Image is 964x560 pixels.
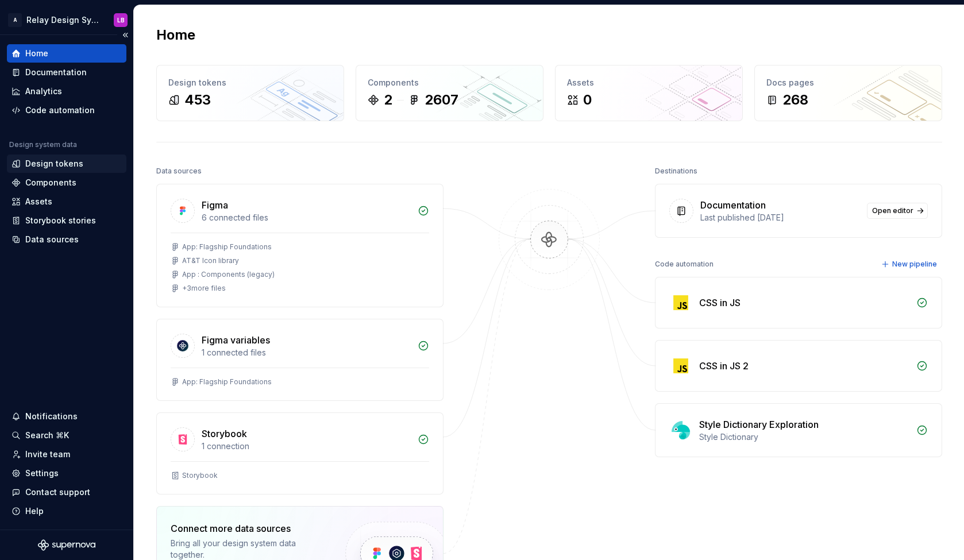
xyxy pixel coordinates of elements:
div: Assets [567,77,731,88]
div: Analytics [25,86,62,97]
div: Style Dictionary Exploration [699,418,819,431]
div: Invite team [25,449,70,460]
div: Code automation [655,256,714,272]
div: 1 connection [202,441,411,452]
button: Notifications [7,407,126,426]
div: 268 [782,91,808,109]
button: Contact support [7,483,126,501]
div: Components [368,77,531,88]
div: Design system data [9,140,77,149]
a: Docs pages268 [754,65,942,121]
div: Storybook [182,471,218,480]
button: Collapse sidebar [117,27,133,43]
div: App: Flagship Foundations [182,377,272,387]
div: Assets [25,196,52,207]
div: Storybook [202,427,247,441]
div: Components [25,177,76,188]
span: Open editor [872,206,913,215]
div: App : Components (legacy) [182,270,275,279]
button: ARelay Design SystemLB [2,7,131,32]
a: Storybook stories [7,211,126,230]
div: 2607 [425,91,458,109]
a: Invite team [7,445,126,464]
a: Design tokens [7,155,126,173]
div: Code automation [25,105,95,116]
div: Design tokens [25,158,83,169]
div: 2 [384,91,392,109]
div: Home [25,48,48,59]
div: Documentation [700,198,766,212]
div: Data sources [25,234,79,245]
a: Documentation [7,63,126,82]
div: Connect more data sources [171,522,326,535]
a: Components [7,173,126,192]
div: Settings [25,468,59,479]
div: Documentation [25,67,87,78]
a: Home [7,44,126,63]
div: 6 connected files [202,212,411,223]
div: 1 connected files [202,347,411,358]
a: Figma variables1 connected filesApp: Flagship Foundations [156,319,444,401]
a: Components22607 [356,65,543,121]
div: Relay Design System [26,14,100,26]
div: Contact support [25,486,90,498]
div: + 3 more files [182,284,226,293]
div: CSS in JS [699,296,741,310]
div: Data sources [156,163,202,179]
a: Open editor [867,203,928,219]
a: Design tokens453 [156,65,344,121]
a: Storybook1 connectionStorybook [156,412,444,495]
a: Settings [7,464,126,482]
div: Notifications [25,411,78,422]
div: Help [25,505,44,517]
div: CSS in JS 2 [699,359,749,373]
a: Figma6 connected filesApp: Flagship FoundationsAT&T Icon libraryApp : Components (legacy)+3more f... [156,184,444,307]
div: LB [117,16,125,25]
a: Analytics [7,82,126,101]
span: New pipeline [892,260,937,269]
a: Data sources [7,230,126,249]
div: Storybook stories [25,215,96,226]
div: Last published [DATE] [700,212,860,223]
div: App: Flagship Foundations [182,242,272,252]
svg: Supernova Logo [38,539,95,551]
div: AT&T Icon library [182,256,239,265]
button: Help [7,502,126,520]
div: A [8,13,22,27]
div: Destinations [655,163,697,179]
div: 453 [184,91,211,109]
div: Figma variables [202,333,270,347]
div: Figma [202,198,228,212]
button: New pipeline [878,256,942,272]
div: Search ⌘K [25,430,69,441]
div: Style Dictionary [699,431,909,443]
div: Docs pages [766,77,930,88]
div: Design tokens [168,77,332,88]
button: Search ⌘K [7,426,126,445]
a: Code automation [7,101,126,119]
div: 0 [583,91,592,109]
a: Assets0 [555,65,743,121]
h2: Home [156,26,195,44]
a: Assets [7,192,126,211]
